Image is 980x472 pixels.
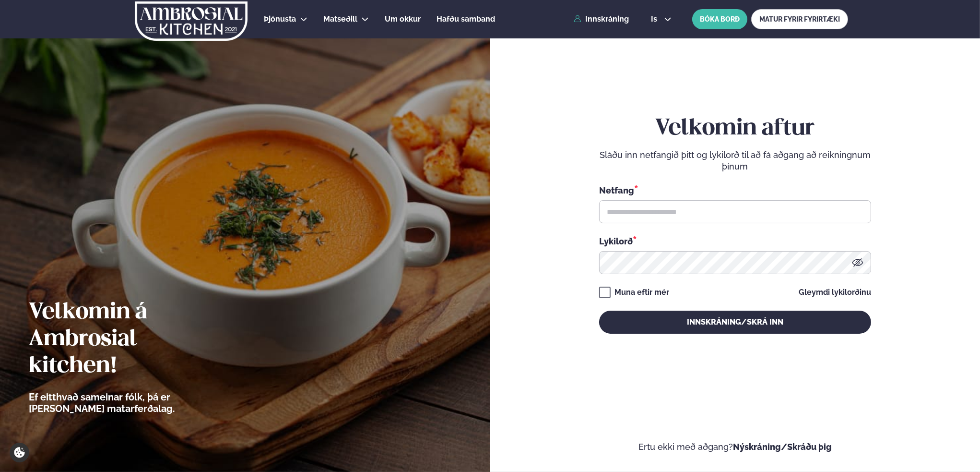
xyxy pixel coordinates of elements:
[519,441,952,453] p: Ertu ekki með aðgang?
[574,15,629,24] a: Innskráning
[323,13,357,25] a: Matseðill
[29,299,228,380] h2: Velkomin á Ambrosial kitchen!
[385,14,421,24] span: Um okkur
[385,13,421,25] a: Um okkur
[29,391,228,414] p: Ef eitthvað sameinar fólk, þá er [PERSON_NAME] matarferðalag.
[751,9,848,29] a: MATUR FYRIR FYRIRTÆKI
[733,442,832,452] a: Nýskráning/Skráðu þig
[651,15,660,23] span: is
[437,14,495,24] span: Hafðu samband
[799,289,871,296] a: Gleymdi lykilorðinu
[599,115,871,142] h2: Velkomin aftur
[264,14,296,24] span: Þjónusta
[134,1,248,41] img: logo
[599,311,871,334] button: Innskráning/Skrá inn
[692,9,747,29] button: BÓKA BORÐ
[437,13,495,25] a: Hafðu samband
[323,14,357,24] span: Matseðill
[264,13,296,25] a: Þjónusta
[599,149,871,172] p: Sláðu inn netfangið þitt og lykilorð til að fá aðgang að reikningnum þínum
[10,443,29,462] a: Cookie settings
[599,235,871,247] div: Lykilorð
[599,184,871,196] div: Netfang
[643,15,679,23] button: is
